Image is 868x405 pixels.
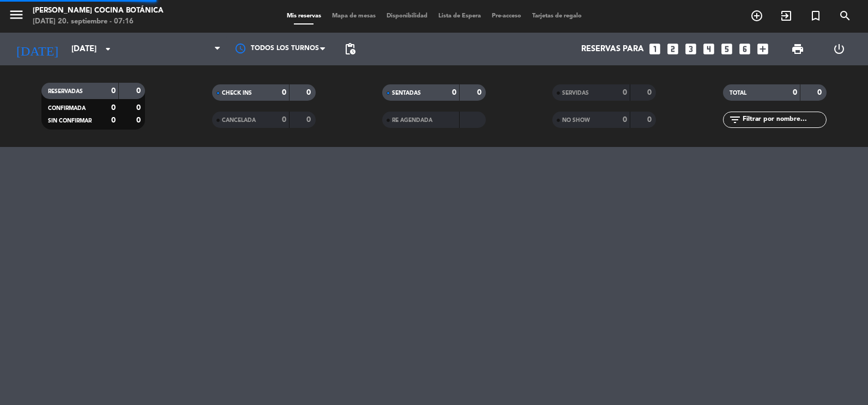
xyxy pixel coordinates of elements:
[8,37,66,61] i: [DATE]
[8,7,25,27] button: menu
[306,116,313,124] strong: 0
[8,7,25,23] i: menu
[48,106,86,111] span: CONFIRMADA
[818,33,860,65] div: LOG OUT
[136,116,143,124] strong: 0
[282,89,286,96] strong: 0
[111,87,116,95] strong: 0
[527,13,587,19] span: Tarjetas de regalo
[282,116,286,124] strong: 0
[720,42,734,56] i: looks_5
[306,89,313,96] strong: 0
[48,118,92,124] span: SIN CONFIRMAR
[392,90,421,96] span: SENTADAS
[780,9,793,22] i: exit_to_app
[793,89,797,96] strong: 0
[101,42,114,56] i: arrow_drop_down
[486,13,527,19] span: Pre-acceso
[477,89,484,96] strong: 0
[728,113,742,126] i: filter_list
[33,5,164,16] div: [PERSON_NAME] Cocina Botánica
[562,90,589,96] span: SERVIDAS
[136,104,143,112] strong: 0
[111,116,116,124] strong: 0
[381,13,433,19] span: Disponibilidad
[647,116,654,124] strong: 0
[647,89,654,96] strong: 0
[756,42,770,56] i: add_box
[33,16,164,27] div: [DATE] 20. septiembre - 07:16
[222,90,252,96] span: CHECK INS
[839,9,852,22] i: search
[111,104,116,112] strong: 0
[562,118,590,123] span: NO SHOW
[392,118,432,123] span: RE AGENDADA
[809,9,822,22] i: turned_in_not
[817,89,824,96] strong: 0
[136,87,143,95] strong: 0
[738,42,752,56] i: looks_6
[433,13,486,19] span: Lista de Espera
[791,42,804,56] span: print
[581,45,644,54] span: Reservas para
[623,116,627,124] strong: 0
[833,42,846,56] i: power_settings_new
[666,42,680,56] i: looks_two
[222,118,256,123] span: CANCELADA
[48,89,83,94] span: RESERVADAS
[730,90,746,96] span: TOTAL
[281,13,327,19] span: Mis reservas
[648,42,662,56] i: looks_one
[623,89,627,96] strong: 0
[684,42,698,56] i: looks_3
[327,13,381,19] span: Mapa de mesas
[702,42,716,56] i: looks_4
[343,42,357,56] span: pending_actions
[750,9,763,22] i: add_circle_outline
[742,114,826,126] input: Filtrar por nombre...
[452,89,456,96] strong: 0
